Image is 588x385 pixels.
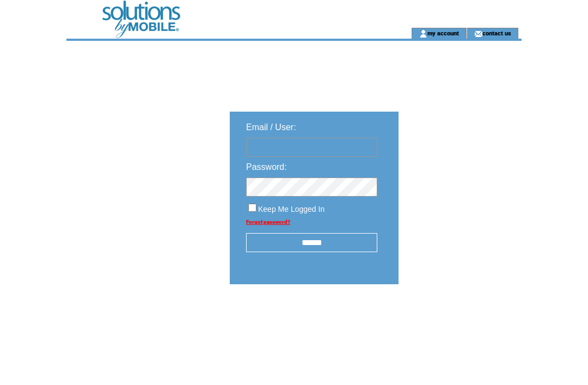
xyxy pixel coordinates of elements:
img: transparent.png;jsessionid=2D334E58D586D76F062FB4E36FD271E9 [430,311,485,325]
a: my account [427,29,459,36]
a: contact us [482,29,511,36]
a: Forgot password? [246,219,290,225]
img: account_icon.gif;jsessionid=2D334E58D586D76F062FB4E36FD271E9 [419,29,427,38]
img: contact_us_icon.gif;jsessionid=2D334E58D586D76F062FB4E36FD271E9 [474,29,482,38]
span: Password: [246,162,287,172]
span: Keep Me Logged In [258,205,324,213]
span: Email / User: [246,123,296,132]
